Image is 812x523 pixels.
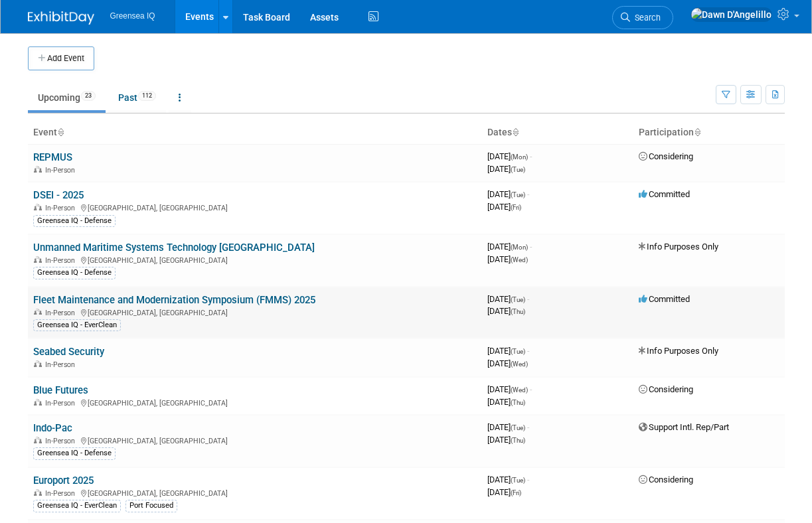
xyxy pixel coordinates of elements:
span: (Tue) [511,296,525,303]
span: Considering [639,475,693,485]
div: Greensea IQ - EverClean [33,319,121,331]
span: (Thu) [511,437,525,444]
span: Search [630,13,661,23]
span: - [527,346,529,356]
a: Unmanned Maritime Systems Technology [GEOGRAPHIC_DATA] [33,242,315,254]
div: Port Focused [125,500,177,512]
span: In-Person [45,166,79,175]
div: [GEOGRAPHIC_DATA], [GEOGRAPHIC_DATA] [33,397,477,408]
span: [DATE] [487,422,529,432]
span: Greensea IQ [110,11,155,21]
span: (Wed) [511,386,528,394]
span: [DATE] [487,384,532,394]
a: Fleet Maintenance and Modernization Symposium (FMMS) 2025 [33,294,315,306]
span: (Tue) [511,348,525,355]
span: In-Person [45,256,79,265]
span: (Fri) [511,489,521,496]
a: Past112 [108,85,166,110]
span: In-Person [45,360,79,369]
img: In-Person Event [34,360,42,367]
span: - [527,294,529,304]
img: In-Person Event [34,489,42,496]
div: [GEOGRAPHIC_DATA], [GEOGRAPHIC_DATA] [33,202,477,212]
span: Committed [639,189,690,199]
span: (Tue) [511,166,525,173]
span: [DATE] [487,475,529,485]
img: In-Person Event [34,256,42,263]
span: Info Purposes Only [639,242,718,252]
span: 23 [81,91,96,101]
th: Participation [633,121,785,144]
span: In-Person [45,489,79,498]
div: Greensea IQ - Defense [33,447,116,459]
span: (Thu) [511,399,525,406]
img: In-Person Event [34,166,42,173]
span: - [527,422,529,432]
span: In-Person [45,204,79,212]
span: (Wed) [511,256,528,263]
span: [DATE] [487,254,528,264]
a: Sort by Participation Type [694,127,700,137]
span: Considering [639,151,693,161]
span: Support Intl. Rep/Part [639,422,729,432]
span: Considering [639,384,693,394]
span: [DATE] [487,358,528,368]
span: (Mon) [511,244,528,251]
span: (Tue) [511,477,525,484]
div: [GEOGRAPHIC_DATA], [GEOGRAPHIC_DATA] [33,435,477,445]
div: [GEOGRAPHIC_DATA], [GEOGRAPHIC_DATA] [33,487,477,498]
span: 112 [138,91,156,101]
a: Indo-Pac [33,422,72,434]
span: [DATE] [487,151,532,161]
a: Upcoming23 [28,85,106,110]
div: Greensea IQ - Defense [33,215,116,227]
span: [DATE] [487,435,525,445]
span: (Tue) [511,191,525,198]
span: (Wed) [511,360,528,368]
span: In-Person [45,437,79,445]
div: Greensea IQ - Defense [33,267,116,279]
div: [GEOGRAPHIC_DATA], [GEOGRAPHIC_DATA] [33,307,477,317]
span: [DATE] [487,294,529,304]
span: [DATE] [487,306,525,316]
a: Europort 2025 [33,475,94,486]
img: In-Person Event [34,399,42,406]
img: Dawn D'Angelillo [690,7,772,22]
span: - [527,475,529,485]
a: DSEI - 2025 [33,189,84,201]
span: Committed [639,294,690,304]
span: (Fri) [511,204,521,211]
span: [DATE] [487,164,525,174]
span: - [530,384,532,394]
span: - [530,151,532,161]
span: [DATE] [487,189,529,199]
span: (Tue) [511,424,525,431]
button: Add Event [28,46,94,70]
span: [DATE] [487,397,525,407]
div: Greensea IQ - EverClean [33,500,121,512]
span: (Mon) [511,153,528,161]
th: Event [28,121,482,144]
a: Blue Futures [33,384,88,396]
div: [GEOGRAPHIC_DATA], [GEOGRAPHIC_DATA] [33,254,477,265]
span: [DATE] [487,202,521,212]
a: Sort by Event Name [57,127,64,137]
th: Dates [482,121,633,144]
span: [DATE] [487,242,532,252]
a: Seabed Security [33,346,104,358]
a: Sort by Start Date [512,127,519,137]
span: [DATE] [487,346,529,356]
a: REPMUS [33,151,72,163]
span: [DATE] [487,487,521,497]
img: ExhibitDay [28,11,94,25]
span: - [530,242,532,252]
span: - [527,189,529,199]
img: In-Person Event [34,437,42,443]
span: Info Purposes Only [639,346,718,356]
span: (Thu) [511,308,525,315]
span: In-Person [45,309,79,317]
img: In-Person Event [34,204,42,210]
a: Search [612,6,673,29]
img: In-Person Event [34,309,42,315]
span: In-Person [45,399,79,408]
